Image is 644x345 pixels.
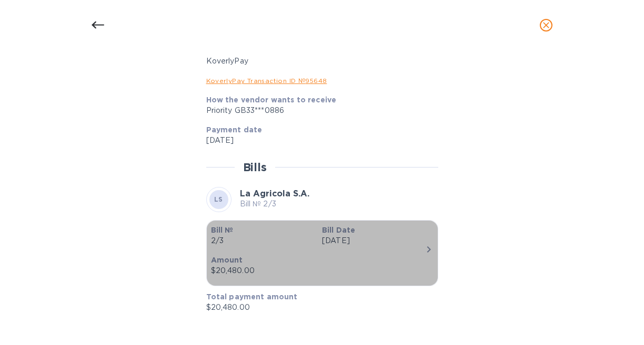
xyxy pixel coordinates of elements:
[322,235,425,246] p: [DATE]
[211,226,234,234] b: Bill №
[206,105,430,116] div: Priority GB33***0886
[243,161,267,174] h2: Bills
[211,256,243,264] b: Amount
[211,235,314,246] p: 2/3
[240,198,309,210] p: Bill № 2/3
[206,56,430,67] div: KoverlyPay
[534,13,559,38] button: close
[322,226,355,234] b: Bill Date
[206,302,430,313] p: $20,480.00
[206,96,337,104] b: How the vendor wants to receive
[206,135,430,146] p: [DATE]
[206,220,438,286] button: Bill №2/3Bill Date[DATE]Amount$20,480.00
[211,265,425,276] div: $20,480.00
[240,189,309,198] b: La Agricola S.A.
[206,77,327,85] a: KoverlyPay Transaction ID № 95648
[206,126,263,134] b: Payment date
[206,292,298,301] b: Total payment amount
[214,195,223,203] b: LS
